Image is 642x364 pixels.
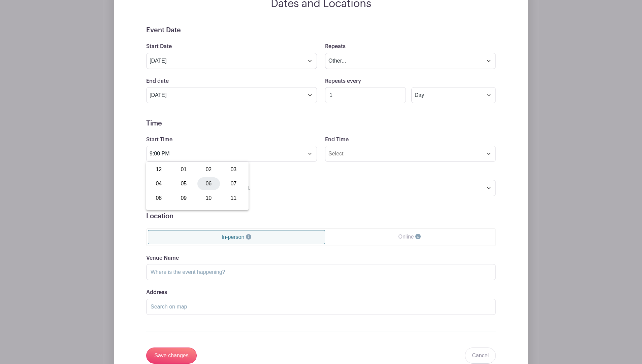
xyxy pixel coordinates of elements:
div: 08 [148,192,170,205]
div: 10 [197,192,220,205]
input: Search on map [146,299,496,315]
label: Repeats every [325,78,361,84]
label: Repeats [325,43,346,50]
div: 09 [172,192,195,205]
div: 07 [222,177,245,190]
h5: Location [146,212,496,220]
h5: Time [146,119,496,128]
label: Address [146,289,167,296]
h5: Event Date [146,26,496,34]
div: 05 [172,177,195,190]
input: Save changes [146,348,197,364]
label: Start Time [146,137,172,143]
label: Venue Name [146,255,179,261]
input: Select [146,53,317,69]
a: Online [325,230,494,244]
a: Cancel [465,348,496,364]
input: Where is the event happening? [146,264,496,280]
div: 02 [197,163,220,176]
label: End Time [325,137,349,143]
div: 03 [222,163,245,176]
div: 01 [172,163,195,176]
label: End date [146,78,169,84]
input: Pick date [146,87,317,103]
div: 11 [222,192,245,205]
input: Select [146,146,317,162]
a: In-person [148,230,325,244]
label: Start Date [146,43,172,50]
div: 04 [148,177,170,190]
input: Select [325,146,496,162]
div: 06 [197,177,220,190]
div: 12 [148,163,170,176]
